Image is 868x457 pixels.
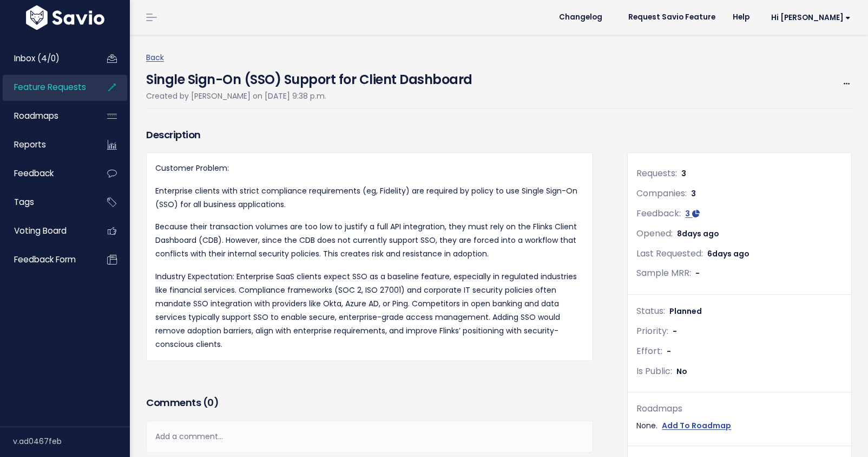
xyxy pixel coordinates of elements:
[14,196,34,208] span: Tags
[146,395,593,410] h3: Comments ( )
[707,248,749,259] span: 6
[758,9,859,26] a: Hi [PERSON_NAME]
[636,167,677,179] span: Requests:
[712,248,749,259] span: days ago
[685,208,690,219] span: 3
[3,247,90,272] a: Feedback form
[559,14,602,21] span: Changelog
[14,110,58,121] span: Roadmaps
[636,305,665,317] span: Status:
[636,325,668,337] span: Priority:
[673,326,677,337] span: -
[23,5,107,30] img: logo-white.9d6f32f41409.svg
[146,91,326,101] span: Created by [PERSON_NAME] on [DATE] 9:38 p.m.
[636,227,673,240] span: Opened:
[155,270,584,352] p: Industry Expectation: Enterprise SaaS clients expect SSO as a baseline feature, especially in reg...
[155,162,584,175] p: Customer Problem:
[3,46,90,71] a: Inbox (4/0)
[636,207,681,220] span: Feedback:
[3,190,90,215] a: Tags
[14,168,54,179] span: Feedback
[13,427,130,455] div: v.ad0467feb
[3,218,90,243] a: Voting Board
[662,419,731,433] a: Add To Roadmap
[724,9,758,25] a: Help
[667,346,671,357] span: -
[691,188,696,199] span: 3
[636,187,687,199] span: Companies:
[3,161,90,186] a: Feedback
[3,104,90,128] a: Roadmaps
[695,268,700,279] span: -
[207,396,214,409] span: 0
[620,9,724,25] a: Request Savio Feature
[155,220,584,261] p: Because their transaction volumes are too low to justify a full API integration, they must rely o...
[636,267,691,279] span: Sample MRR:
[146,421,593,453] div: Add a comment...
[636,247,703,260] span: Last Requested:
[3,132,90,157] a: Reports
[636,419,843,433] div: None.
[146,127,593,143] h3: Description
[636,345,662,357] span: Effort:
[685,208,700,219] a: 3
[682,228,719,239] span: days ago
[14,53,60,64] span: Inbox (4/0)
[636,365,672,377] span: Is Public:
[14,139,46,150] span: Reports
[669,306,702,317] span: Planned
[146,65,472,89] h4: Single Sign-On (SSO) Support for Client Dashboard
[636,401,843,417] div: Roadmaps
[155,184,584,211] p: Enterprise clients with strict compliance requirements (eg, Fidelity) are required by policy to u...
[3,75,90,100] a: Feature Requests
[676,366,687,377] span: No
[14,225,67,236] span: Voting Board
[146,52,164,63] a: Back
[681,168,686,179] span: 3
[677,228,719,239] span: 8
[14,254,76,265] span: Feedback form
[771,14,851,22] span: Hi [PERSON_NAME]
[14,81,86,93] span: Feature Requests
